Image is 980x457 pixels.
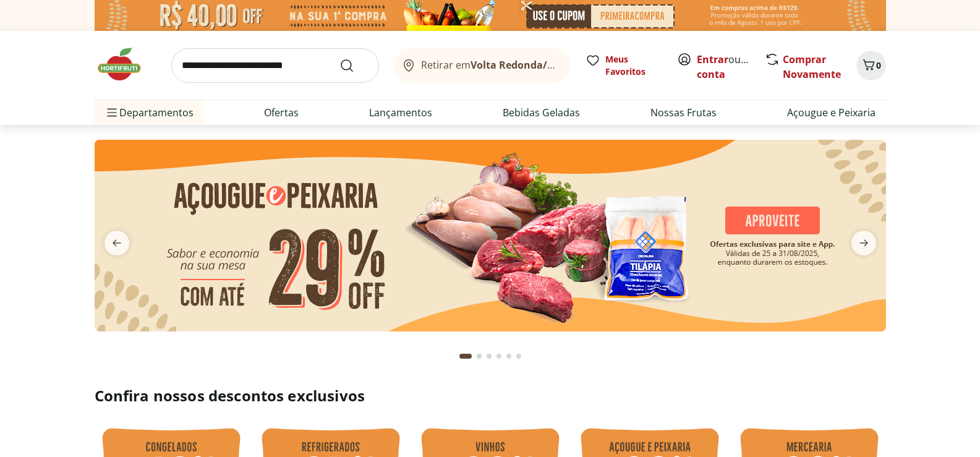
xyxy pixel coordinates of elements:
button: Current page from fs-carousel [457,341,474,371]
button: next [842,231,886,255]
button: Carrinho [856,51,886,80]
button: previous [95,231,139,255]
button: Submit Search [339,58,369,73]
a: Entrar [697,53,728,66]
a: Comprar Novamente [783,53,841,81]
h2: Confira nossos descontos exclusivos [95,386,886,406]
a: Criar conta [697,53,765,81]
span: Departamentos [104,98,194,127]
button: Menu [104,98,119,127]
a: Açougue e Peixaria [787,105,876,120]
span: 0 [876,59,881,71]
a: Nossas Frutas [650,105,717,120]
a: Lançamentos [369,105,432,120]
a: Ofertas [264,105,299,120]
button: Go to page 3 from fs-carousel [484,341,494,371]
button: Retirar emVolta Redonda/[GEOGRAPHIC_DATA] [394,48,571,83]
button: Go to page 4 from fs-carousel [494,341,504,371]
span: Meus Favoritos [605,53,662,78]
b: Volta Redonda/[GEOGRAPHIC_DATA] [471,58,649,72]
span: ou [697,52,752,82]
span: Retirar em [421,59,558,70]
a: Meus Favoritos [586,53,662,78]
img: açougue [95,140,886,331]
button: Go to page 6 from fs-carousel [514,341,524,371]
input: search [171,48,379,83]
button: Go to page 5 from fs-carousel [504,341,514,371]
button: Go to page 2 from fs-carousel [474,341,484,371]
img: Hortifruti [95,46,156,83]
a: Bebidas Geladas [503,105,580,120]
